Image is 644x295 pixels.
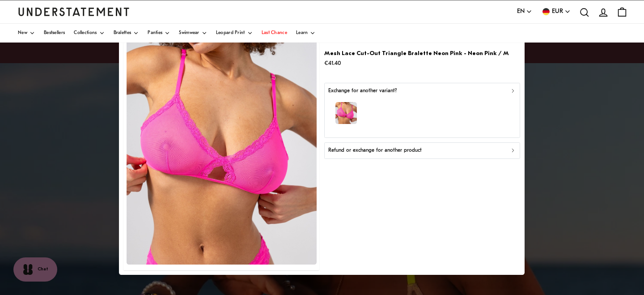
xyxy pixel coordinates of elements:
[541,7,571,17] button: EUR
[328,86,397,95] p: Exchange for another variant?
[262,31,287,35] span: Last Chance
[18,31,27,35] span: New
[114,31,131,35] span: Bralettes
[179,31,199,35] span: Swimwear
[296,31,308,35] span: Learn
[216,24,253,43] a: Leopard Print
[552,7,563,17] span: EUR
[179,24,207,43] a: Swimwear
[324,59,509,68] p: €41.40
[148,24,170,43] a: Panties
[18,24,35,43] a: New
[324,142,520,158] button: Refund or exchange for another product
[44,31,65,35] span: Bestsellers
[296,24,316,43] a: Learn
[18,8,130,16] a: Understatement Homepage
[114,24,139,43] a: Bralettes
[335,102,357,124] img: model-name=Laure|model-size=XL
[324,49,509,58] p: Mesh Lace Cut-Out Triangle Bralette Neon Pink - Neon Pink / M
[262,24,287,43] a: Last Chance
[44,24,65,43] a: Bestsellers
[148,31,162,35] span: Panties
[324,83,520,138] button: Exchange for another variant?model-name=Laure|model-size=XL
[74,24,104,43] a: Collections
[216,31,245,35] span: Leopard Print
[517,7,525,17] span: EN
[74,31,97,35] span: Collections
[127,28,317,265] img: NMLT-BRA-016-1.jpg
[517,7,532,17] button: EN
[328,146,422,155] p: Refund or exchange for another product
